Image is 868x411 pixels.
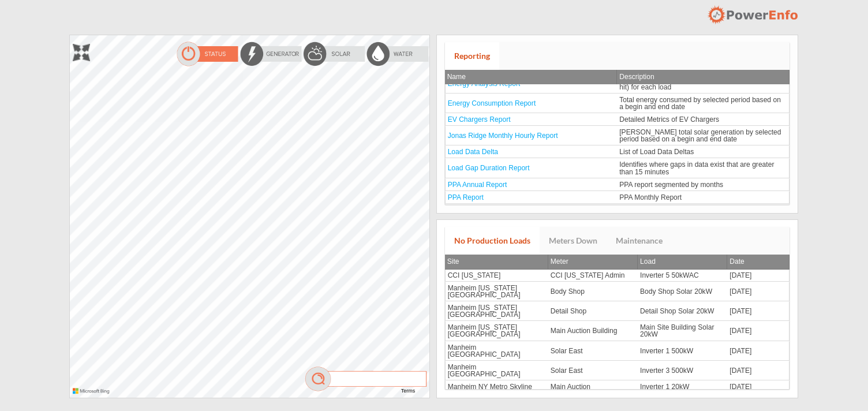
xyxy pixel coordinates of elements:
a: Energy Consumption Report [448,99,536,107]
th: Site [445,255,548,270]
td: [DATE] [727,301,790,321]
a: Jonas Ridge Monthly Hourly Report [448,132,558,140]
td: Manheim [US_STATE][GEOGRAPHIC_DATA] [445,321,548,341]
td: PPA report segmented by months [617,178,790,191]
a: Load Gap Duration Report [448,164,530,172]
a: No Production Loads [445,227,540,255]
span: Meter [551,257,568,266]
td: Solar East [548,341,638,361]
td: [DATE] [727,321,790,341]
td: PPA Monthly Report [617,191,790,204]
td: List of Load Data Deltas [617,145,790,158]
td: Manheim [US_STATE][GEOGRAPHIC_DATA] [445,282,548,301]
th: Description [617,70,790,84]
td: [DATE] [727,341,790,361]
th: Name [445,70,618,84]
td: [DATE] [727,282,790,301]
span: Date [729,257,744,266]
th: Meter [548,255,638,270]
span: Load [640,257,656,266]
td: Body Shop [548,282,638,301]
img: waterOff.png [366,41,429,67]
td: Identifies where gaps in data exist that are greater than 15 minutes [617,158,790,178]
td: Manheim [GEOGRAPHIC_DATA] [445,341,548,361]
td: Main Auction Building [548,321,638,341]
img: statusOn.png [175,41,239,67]
a: PPA Report [448,193,484,201]
img: mag.png [304,366,429,392]
a: Maintenance [607,227,672,255]
img: logo [707,5,798,25]
td: Detailed Metrics of EV Chargers [617,113,790,126]
a: Reporting [445,42,499,70]
a: Meters Down [540,227,607,255]
td: Inverter 1 500kW [638,341,727,361]
td: CCI [US_STATE] [445,270,548,282]
td: Detail Shop [548,301,638,321]
td: Solar East [548,361,638,380]
span: Name [447,73,466,81]
td: [DATE] [727,270,790,282]
a: EV Chargers Report [448,115,511,124]
td: [DATE] [727,361,790,380]
img: zoom.png [73,44,90,61]
a: Load Data Delta [448,148,498,156]
td: Inverter 5 50kWAC [638,270,727,282]
td: Total energy consumed by selected period based on a begin and end date [617,94,790,113]
td: CCI [US_STATE] Admin [548,270,638,282]
span: Description [619,73,654,81]
img: energyOff.png [239,41,302,67]
td: Manheim [GEOGRAPHIC_DATA] [445,361,548,380]
td: Total solar generation by selected period based on a begin and end date [617,204,790,223]
a: Microsoft Bing [73,391,113,395]
th: Date [727,255,790,270]
th: Load [638,255,727,270]
span: Site [447,257,459,266]
img: solarOff.png [302,41,366,67]
td: Inverter 3 500kW [638,361,727,380]
td: Manheim [US_STATE][GEOGRAPHIC_DATA] [445,301,548,321]
td: Body Shop Solar 20kW [638,282,727,301]
td: Main Site Building Solar 20kW [638,321,727,341]
a: PPA Annual Report [448,181,507,189]
td: Detail Shop Solar 20kW [638,301,727,321]
td: [PERSON_NAME] total solar generation by selected period based on a begin and end date [617,126,790,145]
